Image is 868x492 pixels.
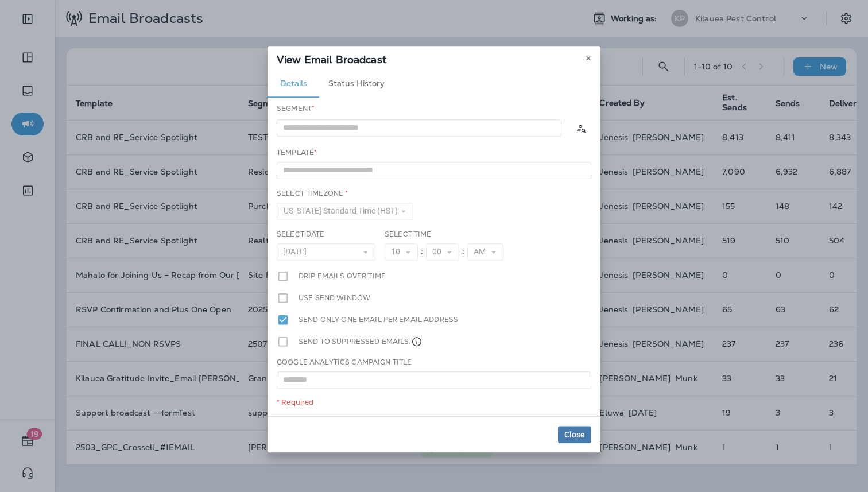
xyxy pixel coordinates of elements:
div: * Required [277,398,591,407]
button: Close [558,426,591,443]
button: [US_STATE] Standard Time (HST) [277,203,413,220]
label: Send only one email per email address [299,313,458,326]
label: Use send window [299,292,370,304]
button: Details [268,70,319,98]
span: 00 [432,247,446,257]
label: Select Date [277,230,325,239]
span: AM [474,247,490,257]
div: : [418,243,426,261]
span: Close [564,431,585,439]
button: AM [467,243,503,261]
label: Segment [277,104,315,113]
label: Google Analytics Campaign Title [277,358,412,367]
button: Status History [319,70,394,98]
button: Calculate the estimated number of emails to be sent based on selected segment. (This could take a... [571,118,591,138]
span: 10 [391,247,405,257]
div: View Email Broadcast [268,46,600,70]
button: [DATE] [277,243,375,261]
span: [DATE] [283,247,311,257]
label: Template [277,148,317,157]
span: [US_STATE] Standard Time (HST) [283,206,400,216]
label: Send to suppressed emails. [299,335,423,348]
label: Select Time [385,230,432,239]
div: : [459,243,467,261]
label: Select Timezone [277,189,348,198]
label: Drip emails over time [299,270,386,282]
button: 10 [385,243,418,261]
button: 00 [426,243,459,261]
